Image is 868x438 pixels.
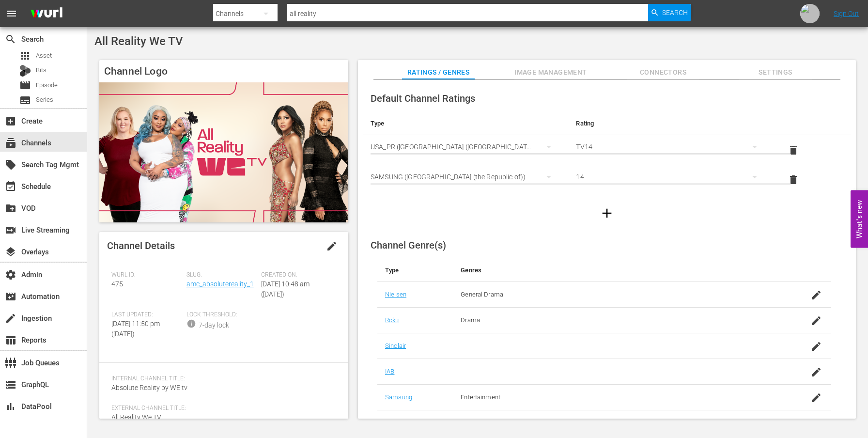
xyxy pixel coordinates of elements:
[371,163,560,190] div: SAMSUNG ([GEOGRAPHIC_DATA] (the Republic of))
[5,33,16,45] span: Search
[371,93,475,104] span: Default Channel Ratings
[19,65,31,77] div: Bits
[576,133,766,160] div: TV14
[371,239,446,251] span: Channel Genre(s)
[326,240,338,252] span: edit
[5,159,16,171] span: Search Tag Mgmt
[514,66,587,78] span: Image Management
[851,190,868,248] button: Open Feedback Widget
[36,51,52,61] span: Asset
[662,4,688,21] span: Search
[385,393,412,401] a: Samsung
[5,181,16,192] span: Schedule
[453,259,781,282] th: Genres
[385,342,406,349] a: Sinclair
[111,413,161,421] span: All Reality We TV
[5,401,16,412] span: DataPool
[5,137,16,149] span: Channels
[186,311,257,319] span: Lock Threshold:
[576,163,766,190] div: 14
[834,10,859,17] a: Sign Out
[19,50,31,62] span: Asset
[111,320,160,338] span: [DATE] 11:50 pm ([DATE])
[627,66,699,78] span: Connectors
[568,112,774,135] th: Rating
[385,419,416,426] a: LG Primary
[320,235,343,258] button: edit
[19,94,31,106] span: Series
[111,280,123,288] span: 475
[5,246,16,258] span: Overlays
[111,375,331,383] span: Internal Channel Title:
[5,379,16,391] span: GraphQL
[19,79,31,91] span: Episode
[402,66,475,78] span: Ratings / Genres
[5,313,16,324] span: Ingestion
[23,2,70,25] img: ans4CAIJ8jUAAAAAAAAAAAAAAAAAAAAAAAAgQb4GAAAAAAAAAAAAAAAAAAAAAAAAJMjXAAAAAAAAAAAAAAAAAAAAAAAAgAT5G...
[5,269,16,281] span: Admin
[648,4,691,21] button: Search
[261,280,310,298] span: [DATE] 10:48 am ([DATE])
[94,34,183,48] span: All Reality We TV
[782,139,805,162] button: delete
[36,95,53,105] span: Series
[363,112,851,195] table: simple table
[782,168,805,191] button: delete
[199,320,229,330] div: 7-day lock
[36,80,58,90] span: Episode
[6,8,17,19] span: menu
[186,271,257,279] span: Slug:
[385,368,394,375] a: IAB
[788,144,799,156] span: delete
[739,66,812,78] span: Settings
[5,357,16,369] span: Job Queues
[261,271,331,279] span: Created On:
[5,224,16,236] span: Live Streaming
[800,4,820,23] img: url
[788,174,799,186] span: delete
[99,60,348,82] h4: Channel Logo
[385,291,406,298] a: Nielsen
[111,311,182,319] span: Last Updated:
[99,82,348,222] img: All Reality We TV
[186,319,196,328] span: info
[186,280,254,288] a: amc_absolutereality_1
[36,65,46,75] span: Bits
[385,316,399,324] a: Roku
[111,405,331,412] span: External Channel Title:
[5,334,16,346] span: Reports
[5,291,16,302] span: Automation
[363,112,568,135] th: Type
[5,115,16,127] span: Create
[111,271,182,279] span: Wurl ID:
[111,384,187,391] span: Absolute Reality by WE tv
[5,203,16,214] span: VOD
[377,259,453,282] th: Type
[107,240,175,251] span: Channel Details
[371,133,560,160] div: USA_PR ([GEOGRAPHIC_DATA] ([GEOGRAPHIC_DATA]))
